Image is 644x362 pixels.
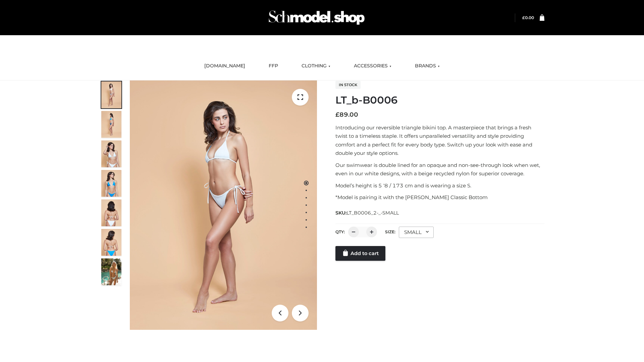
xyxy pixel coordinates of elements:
img: ArielClassicBikiniTop_CloudNine_AzureSky_OW114ECO_1 [130,80,317,330]
img: Arieltop_CloudNine_AzureSky2.jpg [101,258,121,285]
bdi: 89.00 [335,111,358,118]
bdi: 0.00 [522,15,534,20]
h1: LT_b-B0006 [335,94,544,106]
img: ArielClassicBikiniTop_CloudNine_AzureSky_OW114ECO_4-scaled.jpg [101,170,121,197]
label: Size: [385,229,395,234]
a: ACCESSORIES [349,59,396,73]
p: *Model is pairing it with the [PERSON_NAME] Classic Bottom [335,193,544,202]
p: Our swimwear is double lined for an opaque and non-see-through look when wet, even in our white d... [335,161,544,178]
span: LT_B0006_2-_-SMALL [346,210,399,216]
div: SMALL [399,227,434,238]
img: ArielClassicBikiniTop_CloudNine_AzureSky_OW114ECO_2-scaled.jpg [101,111,121,138]
a: CLOTHING [297,59,335,73]
span: £ [522,15,525,20]
label: QTY: [335,229,345,234]
a: £0.00 [522,15,534,20]
span: £ [335,111,339,118]
img: ArielClassicBikiniTop_CloudNine_AzureSky_OW114ECO_1-scaled.jpg [101,81,121,108]
a: Add to cart [335,246,385,261]
a: [DOMAIN_NAME] [199,59,250,73]
img: ArielClassicBikiniTop_CloudNine_AzureSky_OW114ECO_7-scaled.jpg [101,199,121,226]
span: SKU: [335,209,399,217]
a: BRANDS [410,59,445,73]
p: Introducing our reversible triangle bikini top. A masterpiece that brings a fresh twist to a time... [335,123,544,158]
img: ArielClassicBikiniTop_CloudNine_AzureSky_OW114ECO_3-scaled.jpg [101,140,121,167]
p: Model’s height is 5 ‘8 / 173 cm and is wearing a size S. [335,181,544,190]
span: In stock [335,81,361,89]
img: ArielClassicBikiniTop_CloudNine_AzureSky_OW114ECO_8-scaled.jpg [101,229,121,256]
img: Schmodel Admin 964 [266,4,367,31]
a: FFP [264,59,283,73]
